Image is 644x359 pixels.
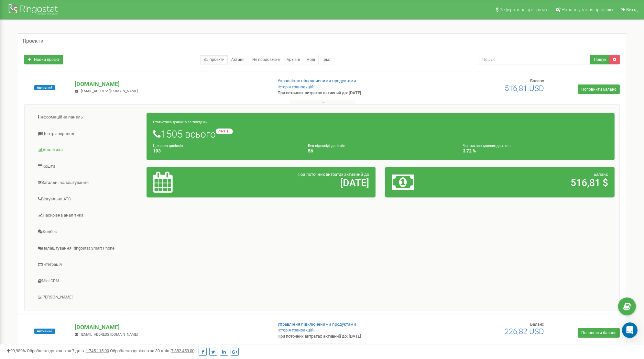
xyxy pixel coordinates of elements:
h2: [DATE] [228,177,369,188]
span: Реферальна програма [499,7,547,12]
h2: 516,81 $ [467,177,608,188]
a: Віртуальна АТС [29,191,147,207]
u: 1 745 115,00 [86,348,109,353]
a: Новий проєкт [24,55,63,64]
span: Оброблено дзвінків за 7 днів : [27,348,109,353]
small: Цільових дзвінків [153,144,183,148]
a: Не продовжені [249,55,283,64]
a: Історія транзакцій [278,328,314,332]
a: Тріал [318,55,335,64]
a: Активні [228,55,249,64]
p: [DOMAIN_NAME] [75,323,267,331]
p: [DOMAIN_NAME] [75,80,267,88]
span: Вихід [626,7,638,12]
h4: 56 [308,149,453,153]
a: Загальні налаштування [29,175,147,191]
u: 7 382 453,00 [171,348,194,353]
h1: 1505 всього [153,129,608,140]
p: При поточних витратах активний до: [DATE] [278,90,419,96]
a: Поповнити баланс [578,84,620,94]
a: Кошти [29,159,147,174]
h4: 3,72 % [463,149,608,153]
span: Налаштування профілю [562,7,613,12]
span: 226,82 USD [505,327,544,336]
a: Нові [303,55,319,64]
small: Частка пропущених дзвінків [463,144,510,148]
a: Колбек [29,224,147,240]
a: Поповнити баланс [578,328,620,338]
a: Управління підключеними продуктами [278,78,356,83]
span: При поточних витратах активний до [298,172,369,177]
span: Активний [34,85,55,90]
span: [EMAIL_ADDRESS][DOMAIN_NAME] [81,89,138,93]
span: 516,81 USD [505,84,544,93]
span: 99,989% [6,348,26,353]
a: [PERSON_NAME] [29,289,147,305]
a: Архівні [283,55,303,64]
span: [EMAIL_ADDRESS][DOMAIN_NAME] [81,332,138,337]
a: Інформаційна панель [29,109,147,125]
span: Баланс [594,172,608,177]
button: Пошук [590,55,610,64]
small: Без відповіді дзвінків [308,144,345,148]
span: Активний [34,329,55,334]
a: Центр звернень [29,126,147,142]
a: Історія транзакцій [278,84,314,89]
a: Налаштування Ringostat Smart Phone [29,241,147,256]
a: Аналiтика [29,142,147,158]
a: Управління підключеними продуктами [278,322,356,327]
h5: Проєкти [23,38,43,44]
a: Інтеграція [29,257,147,273]
h4: 193 [153,149,298,153]
div: Open Intercom Messenger [622,322,638,338]
a: Mini CRM [29,273,147,289]
span: Баланс [530,78,544,83]
a: Всі проєкти [200,55,228,64]
small: Статистика дзвінків за тиждень [153,120,207,124]
span: Оброблено дзвінків за 30 днів : [110,348,194,353]
small: -163 [216,129,233,134]
input: Пошук [478,55,591,64]
span: Баланс [530,322,544,327]
p: При поточних витратах активний до: [DATE] [278,333,419,340]
a: Наскрізна аналітика [29,208,147,223]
